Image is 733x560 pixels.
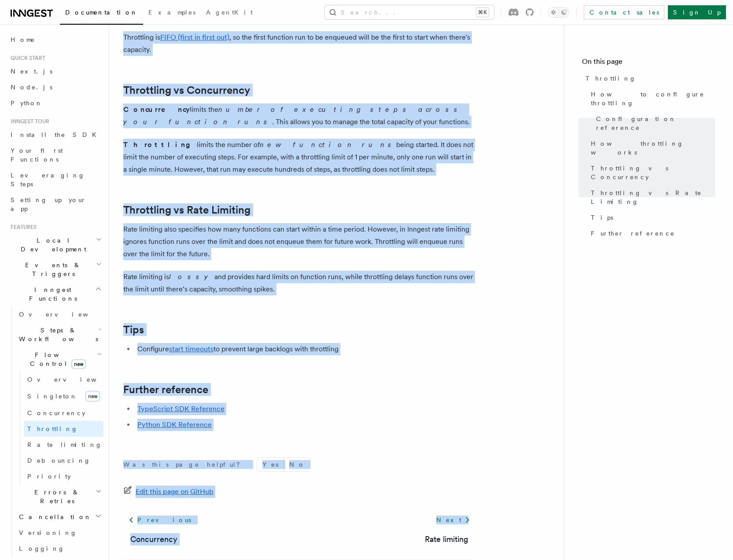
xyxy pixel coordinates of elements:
[143,3,201,24] a: Examples
[123,512,196,528] a: Previous
[7,95,103,111] a: Python
[11,99,43,107] span: Python
[24,372,103,387] a: Overview
[7,143,103,167] a: Your first Functions
[160,33,229,41] a: FIFO (first in first out)
[593,111,715,136] a: Configuration reference
[15,322,103,347] button: Steps & Workflows
[123,140,197,149] strong: Throttling
[7,55,45,62] span: Quick start
[19,545,65,552] span: Logging
[15,326,98,343] span: Steps & Workflows
[11,147,63,163] span: Your first Functions
[27,473,71,480] span: Priority
[27,441,102,448] span: Rate limiting
[7,261,96,278] span: Events & Triggers
[24,468,103,484] a: Priority
[582,56,715,70] h4: On this page
[591,229,675,238] span: Further reference
[7,282,103,306] button: Inngest Functions
[19,311,110,318] span: Overview
[7,63,103,79] a: Next.js
[148,9,195,16] span: Examples
[24,437,103,453] a: Rate limiting
[7,167,103,192] a: Leveraging Steps
[591,213,613,222] span: Tips
[27,457,91,464] span: Debouncing
[169,345,214,353] a: start timeouts
[123,105,462,126] em: number of executing steps across your function runs
[15,372,103,484] div: Flow Controlnew
[11,84,52,91] span: Node.js
[548,7,569,18] button: Toggle dark mode
[587,160,715,185] a: Throttling vs Concurrency
[7,79,103,95] a: Node.js
[7,257,103,282] button: Events & Triggers
[7,224,37,231] span: Features
[123,460,246,469] p: Was this page helpful?
[201,3,258,24] a: AgentKit
[425,533,468,545] a: Rate limiting
[130,533,177,545] a: Concurrency
[15,541,103,556] a: Logging
[11,172,85,188] span: Leveraging Steps
[7,306,103,556] div: Inngest Functions
[587,86,715,111] a: How to configure throttling
[24,387,103,405] a: Singletonnew
[7,236,96,254] span: Local Development
[596,114,715,132] span: Configuration reference
[19,529,77,536] span: Versioning
[11,131,102,138] span: Install the SDK
[591,164,715,181] span: Throttling vs Concurrency
[591,188,715,206] span: Throttling vs Rate Limiting
[206,9,253,16] span: AgentKit
[137,405,225,413] a: TypeScript SDK Reference
[257,458,284,471] button: Yes
[27,393,77,400] span: Singleton
[136,486,214,498] span: Edit this page on GitHub
[582,70,715,86] a: Throttling
[123,31,475,56] p: Throttling is , so the first function run to be enqueued will be the first to start when there's ...
[587,225,715,241] a: Further reference
[431,512,475,528] a: Next
[15,484,103,509] button: Errors & Retries
[284,458,310,471] button: No
[584,5,664,19] a: Contact sales
[11,68,52,75] span: Next.js
[7,127,103,143] a: Install the SDK
[85,391,100,402] span: new
[123,324,144,336] a: Tips
[65,9,138,16] span: Documentation
[476,8,489,17] kbd: ⌘K
[11,196,86,212] span: Setting up your app
[169,273,214,281] em: lossy
[7,285,95,303] span: Inngest Functions
[123,105,190,114] strong: Concurrency
[15,488,96,505] span: Errors & Retries
[7,32,103,48] a: Home
[24,453,103,468] a: Debouncing
[123,204,250,216] a: Throttling vs Rate Limiting
[7,118,49,125] span: Inngest tour
[591,139,715,157] span: How throttling works
[15,350,97,368] span: Flow Control
[27,376,118,383] span: Overview
[587,136,715,160] a: How throttling works
[27,409,85,416] span: Concurrency
[586,74,636,83] span: Throttling
[137,420,212,429] a: Python SDK Reference
[24,421,103,437] a: Throttling
[260,140,396,149] em: new function runs
[15,525,103,541] a: Versioning
[11,35,35,44] span: Home
[123,139,475,176] p: limits the number of being started. It does not limit the number of executing steps. For example,...
[123,486,214,498] a: Edit this page on GitHub
[60,3,143,25] a: Documentation
[24,405,103,421] a: Concurrency
[123,271,475,295] p: Rate limiting is and provides hard limits on function runs, while throttling delays function runs...
[7,192,103,217] a: Setting up your app
[15,306,103,322] a: Overview
[325,5,494,19] button: Search...⌘K
[71,359,86,369] span: new
[135,343,475,355] li: Configure to prevent large backlogs with throttling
